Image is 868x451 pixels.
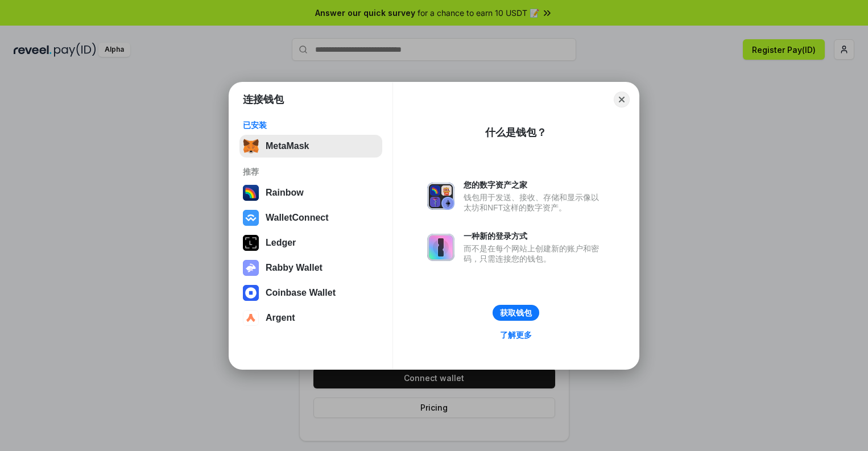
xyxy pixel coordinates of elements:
div: 了解更多 [500,330,532,340]
div: Ledger [266,238,296,248]
img: svg+xml,%3Csvg%20width%3D%22120%22%20height%3D%22120%22%20viewBox%3D%220%200%20120%20120%22%20fil... [243,185,259,201]
img: svg+xml,%3Csvg%20xmlns%3D%22http%3A%2F%2Fwww.w3.org%2F2000%2Fsvg%22%20fill%3D%22none%22%20viewBox... [243,260,259,276]
button: Close [614,92,630,107]
div: Argent [266,313,295,323]
div: 而不是在每个网站上创建新的账户和密码，只需连接您的钱包。 [464,243,605,264]
div: 您的数字资产之家 [464,180,605,190]
div: MetaMask [266,141,309,151]
div: Rabby Wallet [266,263,323,273]
div: 获取钱包 [500,308,532,318]
button: Rainbow [239,181,382,204]
button: Coinbase Wallet [239,282,382,304]
button: 获取钱包 [493,305,539,321]
img: svg+xml,%3Csvg%20xmlns%3D%22http%3A%2F%2Fwww.w3.org%2F2000%2Fsvg%22%20fill%3D%22none%22%20viewBox... [427,234,454,261]
button: MetaMask [239,135,382,158]
h1: 连接钱包 [243,93,284,106]
button: WalletConnect [239,206,382,229]
div: 什么是钱包？ [485,126,547,139]
img: svg+xml,%3Csvg%20xmlns%3D%22http%3A%2F%2Fwww.w3.org%2F2000%2Fsvg%22%20width%3D%2228%22%20height%3... [243,235,259,251]
img: svg+xml,%3Csvg%20width%3D%2228%22%20height%3D%2228%22%20viewBox%3D%220%200%2028%2028%22%20fill%3D... [243,285,259,301]
div: WalletConnect [266,213,329,223]
img: svg+xml,%3Csvg%20width%3D%2228%22%20height%3D%2228%22%20viewBox%3D%220%200%2028%2028%22%20fill%3D... [243,310,259,326]
img: svg+xml,%3Csvg%20width%3D%2228%22%20height%3D%2228%22%20viewBox%3D%220%200%2028%2028%22%20fill%3D... [243,210,259,226]
img: svg+xml,%3Csvg%20fill%3D%22none%22%20height%3D%2233%22%20viewBox%3D%220%200%2035%2033%22%20width%... [243,138,259,154]
div: 一种新的登录方式 [464,231,605,241]
button: Ledger [239,231,382,254]
a: 了解更多 [493,328,539,342]
div: Rainbow [266,188,304,198]
button: Argent [239,307,382,329]
div: 已安装 [243,120,379,130]
button: Rabby Wallet [239,256,382,279]
img: svg+xml,%3Csvg%20xmlns%3D%22http%3A%2F%2Fwww.w3.org%2F2000%2Fsvg%22%20fill%3D%22none%22%20viewBox... [427,183,454,210]
div: 推荐 [243,167,379,177]
div: Coinbase Wallet [266,288,336,298]
div: 钱包用于发送、接收、存储和显示像以太坊和NFT这样的数字资产。 [464,192,605,213]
